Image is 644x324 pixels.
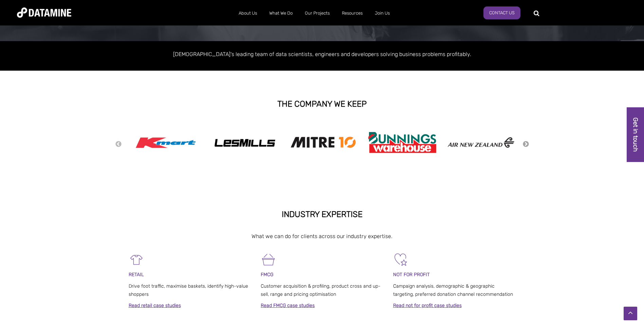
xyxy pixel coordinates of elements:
[483,6,520,19] a: Contact Us
[627,107,644,162] a: Get in touch
[290,134,357,150] img: Mitre 10
[447,136,515,149] img: airnewzealand
[129,272,144,277] span: RETAIL
[211,137,279,149] img: Les Mills Logo
[369,4,396,22] a: Join Us
[368,130,436,155] img: Bunnings Warehouse
[115,141,122,148] button: Previous
[336,4,369,22] a: Resources
[132,122,200,163] img: Kmart logo
[233,4,263,22] a: About Us
[129,50,516,59] p: [DEMOGRAPHIC_DATA]'s leading team of data scientists, engineers and developers solving business p...
[299,4,336,22] a: Our Projects
[129,303,181,308] a: Read retail case studies
[263,4,299,22] a: What We Do
[261,303,315,308] a: Read FMCG case studies
[252,233,392,239] span: What we can do for clients across our industry expertise.
[393,252,408,267] img: Not For Profit
[393,272,430,277] span: NOT FOR PROFIT
[261,272,273,277] span: FMCG
[129,283,248,297] span: Drive foot traffic, maximise baskets, identify high-value shoppers
[261,252,276,267] img: FMCG
[17,7,71,18] img: Datamine
[393,283,513,297] span: Campaign analysis, demographic & geographic targeting, preferred donation channel recommendation
[261,283,381,297] span: Customer acquisition & profiling, product cross and up-sell, range and pricing optimisation
[282,210,363,219] strong: INDUSTRY EXPERTISE
[393,303,462,308] a: Read not for profit case studies
[277,99,367,109] strong: THE COMPANY WE KEEP
[522,141,529,148] button: Next
[129,252,144,267] img: Retail-1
